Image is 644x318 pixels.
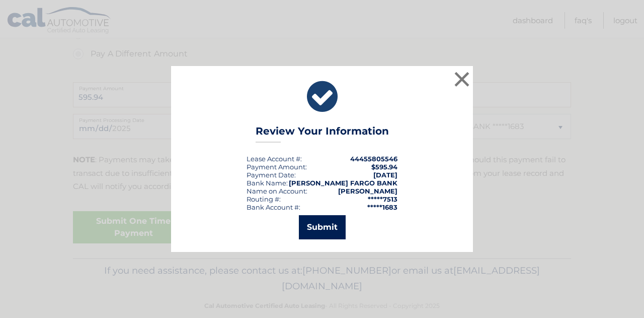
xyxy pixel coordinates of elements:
[247,171,294,179] span: Payment Date
[338,187,397,195] strong: [PERSON_NAME]
[371,163,397,171] span: $595.94
[373,171,397,179] span: [DATE]
[289,179,397,187] strong: [PERSON_NAME] FARGO BANK
[256,125,389,143] h3: Review Your Information
[247,195,281,203] div: Routing #:
[247,203,300,211] div: Bank Account #:
[247,163,307,171] div: Payment Amount:
[452,69,472,89] button: ×
[299,215,346,239] button: Submit
[247,187,307,195] div: Name on Account:
[350,155,397,163] strong: 44455805546
[247,171,296,179] div: :
[247,179,288,187] div: Bank Name:
[247,155,302,163] div: Lease Account #:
